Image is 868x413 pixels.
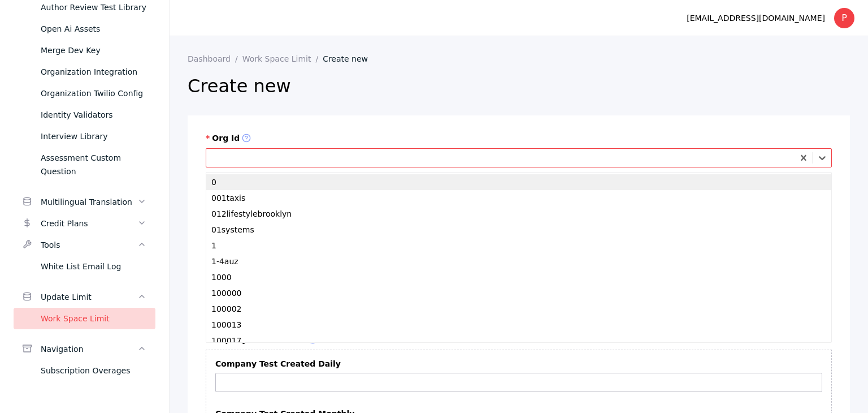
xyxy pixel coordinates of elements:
a: Interview Library [14,126,155,147]
a: Identity Validators [14,104,155,126]
div: Navigation [41,342,137,356]
a: Open Ai Assets [14,18,155,40]
a: Organization Integration [14,61,155,83]
label: Org Id [206,134,832,144]
div: Update Limit [41,290,137,304]
div: Open Ai Assets [41,22,146,36]
div: [EMAIL_ADDRESS][DOMAIN_NAME] [687,11,825,25]
div: Merge Dev Key [41,44,146,57]
a: Merge Dev Key [14,40,155,61]
div: 1 [206,238,831,253]
div: 100017 [206,333,831,349]
a: White List Email Log [14,256,155,277]
h2: Create new [188,75,850,97]
div: Subscription Overages [41,364,146,377]
div: Organization Integration [41,65,146,79]
div: Tools [41,238,137,252]
a: Work Space Limit [14,308,155,329]
a: Dashboard [188,54,242,63]
label: Company Test Created Daily [215,359,822,368]
div: White List Email Log [41,260,146,273]
div: Work Space Limit [41,312,146,325]
div: 1000 [206,269,831,285]
div: 0 [206,174,831,190]
div: Identity Validators [41,108,146,122]
div: Organization Twilio Config [41,87,146,100]
div: Assessment Custom Question [41,151,146,178]
div: Author Review Test Library [41,1,146,14]
a: Assessment Custom Question [14,147,155,182]
div: 100013 [206,317,831,333]
div: 1-4auz [206,253,831,269]
a: Subscription Overages [14,360,155,381]
div: Interview Library [41,130,146,143]
div: 100002 [206,301,831,317]
a: Create new [323,54,377,63]
div: 100000 [206,285,831,301]
a: Organization Twilio Config [14,83,155,104]
a: Work Space Limit [242,54,323,63]
div: Credit Plans [41,217,137,230]
div: 001taxis [206,190,831,206]
div: 012lifestylebrooklyn [206,206,831,222]
div: 01systems [206,222,831,238]
div: Multilingual Translation [41,195,137,209]
div: P [834,8,854,28]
